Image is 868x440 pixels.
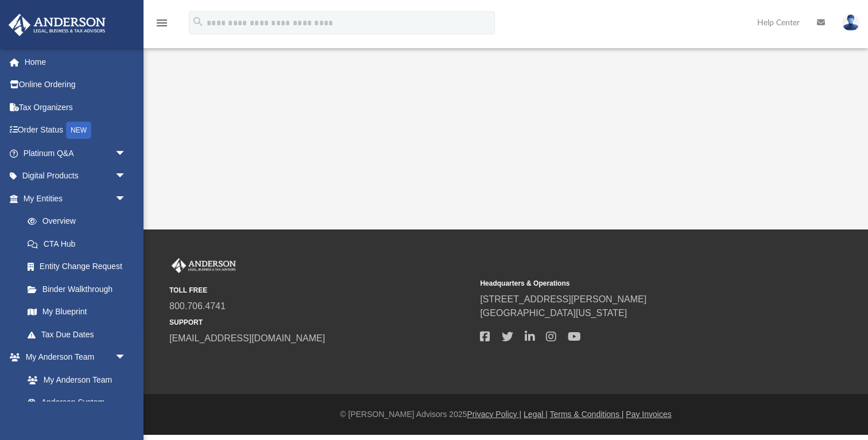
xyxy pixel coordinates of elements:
img: User Pic [842,14,859,31]
a: CTA Hub [16,232,144,255]
a: Legal | [524,410,548,419]
a: [STREET_ADDRESS][PERSON_NAME] [480,294,646,304]
small: SUPPORT [169,317,472,328]
a: Binder Walkthrough [16,278,144,301]
a: Tax Organizers [8,96,144,119]
span: arrow_drop_down [115,142,138,165]
a: Tax Due Dates [16,323,144,346]
div: © [PERSON_NAME] Advisors 2025 [144,408,868,420]
a: Online Ordering [8,73,144,96]
a: Entity Change Request [16,255,144,278]
i: search [192,15,204,28]
a: My Blueprint [16,301,138,324]
a: [EMAIL_ADDRESS][DOMAIN_NAME] [169,333,325,343]
a: menu [155,22,169,30]
a: Privacy Policy | [467,410,522,419]
small: TOLL FREE [169,285,472,295]
a: 800.706.4741 [169,301,226,311]
img: Anderson Advisors Platinum Portal [5,14,109,36]
a: My Entitiesarrow_drop_down [8,187,144,210]
a: Platinum Q&Aarrow_drop_down [8,142,144,165]
i: menu [155,16,169,30]
a: [GEOGRAPHIC_DATA][US_STATE] [480,308,627,318]
a: Terms & Conditions | [550,410,624,419]
small: Headquarters & Operations [480,278,782,289]
a: My Anderson Team [16,368,132,391]
a: Digital Productsarrow_drop_down [8,165,144,188]
a: Home [8,50,144,73]
span: arrow_drop_down [115,187,138,211]
a: Overview [16,210,144,233]
div: NEW [66,122,91,139]
span: arrow_drop_down [115,346,138,369]
span: arrow_drop_down [115,165,138,188]
a: Order StatusNEW [8,119,144,142]
img: Anderson Advisors Platinum Portal [169,258,238,273]
a: My Anderson Teamarrow_drop_down [8,346,138,369]
a: Anderson System [16,391,138,414]
a: Pay Invoices [626,410,671,419]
